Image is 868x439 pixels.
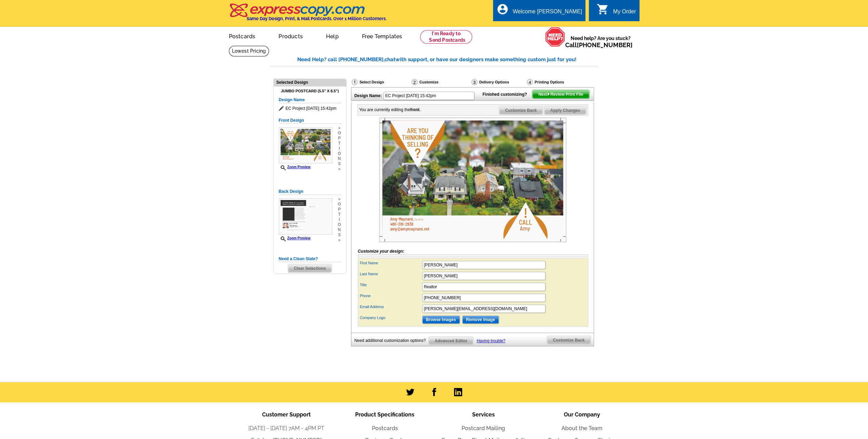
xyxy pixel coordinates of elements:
label: Last Name [360,271,422,277]
h5: Back Design [279,188,341,195]
label: Email Address [360,304,422,310]
div: Printing Options [526,79,587,85]
span: Next Review Print File [532,90,589,98]
a: Products [268,28,314,44]
a: Postcards [218,28,267,44]
div: Selected Design [274,79,346,85]
span: p [338,136,341,141]
span: t [338,141,341,146]
span: » [338,197,341,202]
i: Customize your design: [358,249,404,254]
a: Same Day Design, Print, & Mail Postcards. Over 1 Million Customers. [229,8,387,21]
a: Zoom Preview [279,165,311,169]
span: Clear Selections [288,264,332,272]
img: Select Design [352,79,358,85]
div: Welcome [PERSON_NAME] [513,9,582,18]
a: Postcards [372,425,398,431]
div: My Order [613,9,636,18]
img: Delivery Options [471,79,477,85]
input: Browse Images [422,316,460,324]
img: Z18898375_00001_1.jpg [379,118,566,242]
span: » [338,167,341,172]
span: Product Specifications [355,411,414,418]
i: account_circle [496,3,509,15]
input: Remove Image [462,316,499,324]
span: s [338,161,341,167]
span: o [338,151,341,156]
span: Apply Changes [544,106,586,115]
span: Customize Back [499,106,543,115]
span: chat [385,56,396,63]
a: Free Templates [351,28,413,44]
b: front [410,107,419,112]
span: o [338,222,341,227]
span: o [338,202,341,207]
iframe: LiveChat chat widget [731,280,868,439]
img: Customize [412,79,417,85]
img: Z18898375_00001_1.jpg [279,127,332,163]
label: Company Logo [360,315,422,321]
h5: Front Design [279,117,341,124]
strong: Finished customizing? [482,92,531,97]
img: Printing Options & Summary [527,79,533,85]
a: Advanced Editor [428,336,473,345]
span: Advanced Editor [429,337,473,345]
span: n [338,227,341,232]
div: Need Help? call [PHONE_NUMBER], with support, or have our designers make something custom just fo... [297,56,598,64]
a: Help [315,28,350,44]
a: Zoom Preview [279,236,311,240]
a: shopping_cart My Order [597,8,636,16]
div: You are currently editing the . [359,107,421,113]
label: Phone [360,293,422,299]
span: s [338,232,341,238]
a: Having trouble? [477,338,505,343]
a: [PHONE_NUMBER] [577,41,633,49]
span: » [338,125,341,131]
a: About the Team [561,425,603,431]
span: n [338,156,341,161]
li: [DATE] - [DATE] 7AM - 4PM PT [237,424,336,433]
span: o [338,131,341,136]
div: Select Design [351,79,411,87]
label: Title [360,282,422,288]
span: Customize Back [547,336,591,344]
span: p [338,207,341,212]
h4: Same Day Design, Print, & Mail Postcards. Over 1 Million Customers. [247,16,387,21]
span: i [338,217,341,222]
span: Services [472,411,495,418]
h4: Jumbo Postcard (5.5" x 8.5") [279,89,341,93]
a: Postcard Mailing [462,425,505,431]
span: Need help? Are you stuck? [565,35,636,49]
span: EC Project [DATE] 15:42pm [279,105,341,112]
span: Call [565,41,633,49]
label: First Name [360,260,422,266]
div: Delivery Options [471,79,526,85]
h5: Need a Clean Slate? [279,256,341,262]
strong: Design Name: [354,93,382,98]
div: Need additional customization options? [354,336,429,345]
img: help [545,27,565,47]
i: shopping_cart [597,3,609,15]
span: Customer Support [262,411,311,418]
span: i [338,146,341,151]
h5: Design Name [279,97,341,103]
div: Customize [411,79,471,87]
img: Z18898375_00001_2.jpg [279,198,332,235]
span: » [338,238,341,243]
img: button-next-arrow-white.png [547,93,550,96]
span: Our Company [564,411,600,418]
span: t [338,212,341,217]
